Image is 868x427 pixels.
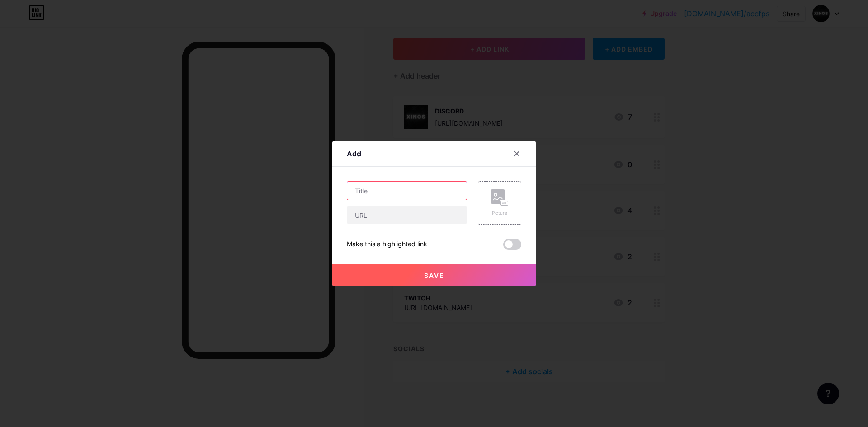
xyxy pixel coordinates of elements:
[332,264,536,286] button: Save
[347,206,467,224] input: URL
[491,210,509,216] div: Picture
[347,239,427,250] div: Make this a highlighted link
[347,148,361,159] div: Add
[424,272,444,279] span: Save
[347,182,467,200] input: Title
